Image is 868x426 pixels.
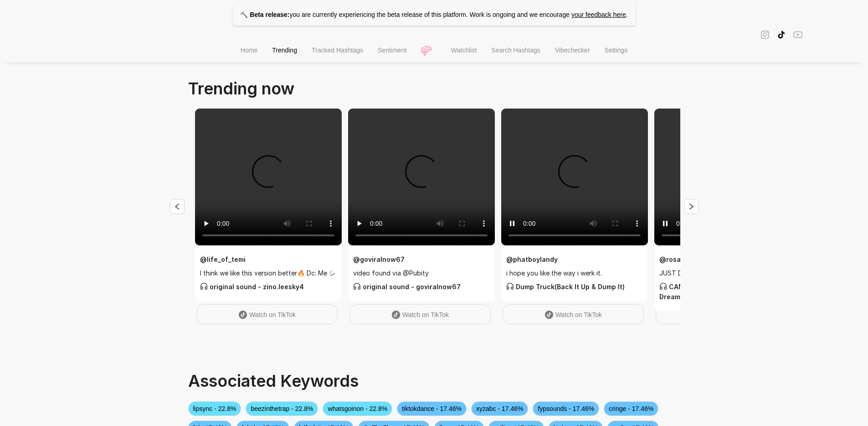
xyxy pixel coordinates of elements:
strong: @ phatboylandy [506,255,558,263]
strong: @ goviralnow67 [353,255,405,263]
span: Trending [272,47,297,54]
span: Watch on TikTok [402,311,449,318]
span: Search Hashtags [491,47,540,54]
a: Watch on TikTok [196,304,338,324]
span: i hope you like the way i werk it. [506,268,643,278]
span: I think we like this version better🔥 Dc: Me シ [200,268,337,278]
span: Watch on TikTok [249,311,296,318]
span: Trending now [188,78,294,99]
span: Settings [605,47,628,54]
strong: 🔨 Beta release: [240,11,289,18]
strong: @ rosavonhahn19 [659,255,716,263]
strong: Dump Truck(Back It Up & Dump It) [506,283,625,291]
span: video found via @Pubity [353,268,490,278]
strong: original sound - zino.leesky4 [200,283,304,291]
span: Watch on TikTok [555,311,602,318]
span: customer-service [353,282,361,290]
span: customer-service [659,282,667,290]
span: Tracked Hashtags [312,47,363,54]
span: fypsounds - 17.46% [533,401,599,416]
a: Watch on TikTok [656,304,797,324]
span: Home [241,47,257,54]
span: customer-service [200,282,208,290]
span: xyzabc - 17.46% [471,401,529,416]
a: your feedback here [571,11,626,18]
span: left [174,203,181,210]
p: you are currently experiencing the beta release of this platform. Work is ongoing and we encourage . [233,4,635,26]
a: Watch on TikTok [349,304,491,324]
span: tiktokdance - 17.46% [397,401,467,416]
span: instagram [760,29,770,40]
span: Sentiment [378,47,406,54]
strong: @ life_of_temi [200,255,246,263]
a: Watch on TikTok [503,304,644,324]
span: Watchlist [451,47,477,54]
span: youtube [793,29,802,40]
span: Associated Keywords [188,371,359,391]
span: beezinthetrap - 22.8% [246,401,318,416]
strong: original sound - goviralnow67 [353,283,461,291]
span: lipsync - 22.8% [188,401,241,416]
span: whatsgoinon - 22.8% [323,401,392,416]
span: Vibechecker [555,47,590,54]
span: customer-service [506,282,514,290]
strong: CAN'T STOP THE FEELING! (from DreamWorks Animation's "TROLLS") [659,283,776,301]
span: right [688,203,695,210]
span: cringe - 17.46% [604,401,658,416]
span: JUST DANCE !! [659,268,796,278]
